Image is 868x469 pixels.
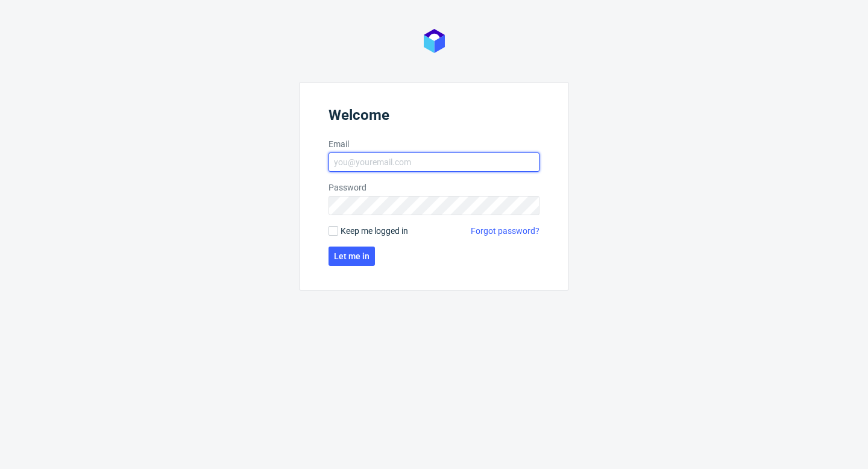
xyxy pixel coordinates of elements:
a: Forgot password? [471,225,539,237]
button: Let me in [329,247,375,266]
span: Let me in [334,252,370,260]
input: you@youremail.com [329,153,539,172]
label: Email [329,138,539,150]
span: Keep me logged in [341,225,408,237]
header: Welcome [329,107,539,128]
label: Password [329,181,539,194]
